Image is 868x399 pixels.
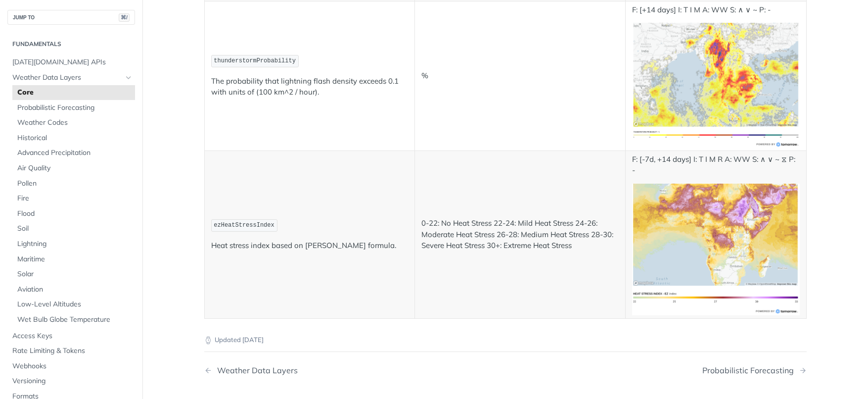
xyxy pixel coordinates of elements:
[12,312,135,327] a: Wet Bulb Globe Temperature
[12,361,133,371] span: Webhooks
[7,359,135,374] a: Webhooks
[632,154,799,176] p: F: [-7d, +14 days] I: T I M R A: WW S: ∧ ∨ ~ ⧖ P: -
[17,269,133,279] span: Solar
[632,80,799,89] span: Expand image
[421,70,619,82] p: %
[12,131,135,146] a: Historical
[7,344,135,358] a: Rate Limiting & Tokens
[12,237,135,251] a: Lightning
[702,366,799,375] div: Probabilistic Forecasting
[17,118,133,128] span: Weather Codes
[12,191,135,206] a: Fire
[7,10,135,25] button: JUMP TO⌘/
[12,252,135,267] a: Maritime
[211,240,409,251] p: Heat stress index based on [PERSON_NAME] formula.
[7,40,135,49] h2: Fundamentals
[119,13,130,22] span: ⌘/
[12,146,135,160] a: Advanced Precipitation
[12,297,135,312] a: Low-Level Altitudes
[17,254,133,264] span: Maritime
[12,115,135,130] a: Weather Codes
[7,55,135,70] a: [DATE][DOMAIN_NAME] APIs
[12,267,135,282] a: Solar
[17,224,133,234] span: Soil
[7,70,135,85] a: Weather Data LayersHide subpages for Weather Data Layers
[632,4,799,16] p: F: [+14 days] I: T I M A: WW S: ∧ ∨ ~ P: -
[17,285,133,295] span: Aviation
[17,88,133,98] span: Core
[204,356,807,385] nav: Pagination Controls
[17,315,133,325] span: Wet Bulb Globe Temperature
[17,133,133,143] span: Historical
[17,148,133,158] span: Advanced Precipitation
[421,218,619,251] p: 0-22: No Heat Stress 22-24: Mild Heat Stress 24-26: Moderate Heat Stress 26-28: Medium Heat Stres...
[12,206,135,221] a: Flood
[12,346,133,356] span: Rate Limiting & Tokens
[212,366,298,375] div: Weather Data Layers
[214,57,296,64] span: thunderstormProbability
[632,244,799,253] span: Expand image
[12,282,135,297] a: Aviation
[17,194,133,203] span: Fire
[17,179,133,189] span: Pollen
[17,163,133,173] span: Air Quality
[12,221,135,236] a: Soil
[12,176,135,191] a: Pollen
[12,161,135,176] a: Air Quality
[12,57,133,67] span: [DATE][DOMAIN_NAME] APIs
[12,100,135,115] a: Probabilistic Forecasting
[12,85,135,100] a: Core
[17,299,133,309] span: Low-Level Altitudes
[125,74,133,82] button: Hide subpages for Weather Data Layers
[204,335,807,345] p: Updated [DATE]
[12,376,133,386] span: Versioning
[12,331,133,341] span: Access Keys
[7,374,135,389] a: Versioning
[17,209,133,219] span: Flood
[211,76,409,98] p: The probability that lightning flash density exceeds 0.1 with units of (100 km^2 / hour).
[17,103,133,113] span: Probabilistic Forecasting
[7,329,135,344] a: Access Keys
[12,73,122,83] span: Weather Data Layers
[17,239,133,249] span: Lightning
[214,222,274,229] span: ezHeatStressIndex
[204,366,462,375] a: Previous Page: Weather Data Layers
[702,366,807,375] a: Next Page: Probabilistic Forecasting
